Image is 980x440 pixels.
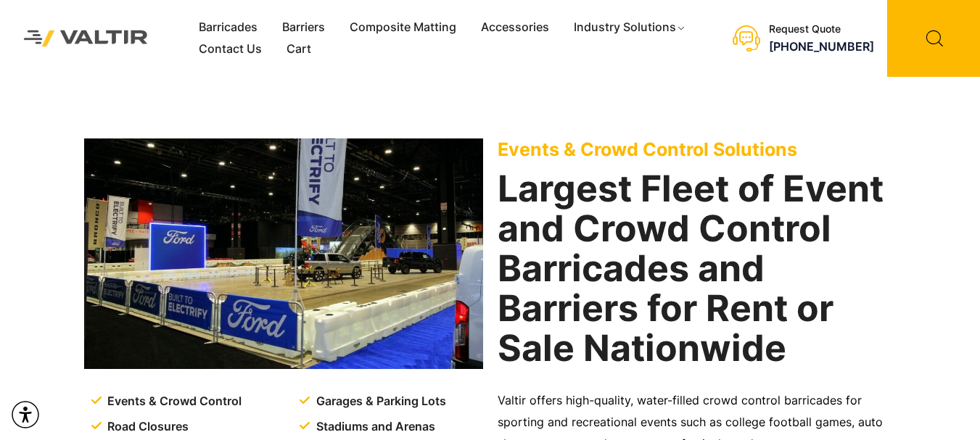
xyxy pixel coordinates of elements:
[104,416,189,438] span: Road Closures
[186,38,274,60] a: Contact Us
[769,39,874,54] a: [PHONE_NUMBER]
[498,138,897,160] p: Events & Crowd Control Solutions
[561,17,699,38] a: Industry Solutions
[313,391,446,412] span: Garages & Parking Lots
[104,391,242,412] span: Events & Crowd Control
[186,17,270,38] a: Barricades
[270,17,337,38] a: Barriers
[313,416,435,438] span: Stadiums and Arenas
[11,17,161,60] img: Valtir Rentals
[469,17,561,38] a: Accessories
[498,169,897,368] h2: Largest Fleet of Event and Crowd Control Barricades and Barriers for Rent or Sale Nationwide
[769,23,874,36] div: Request Quote
[337,17,469,38] a: Composite Matting
[274,38,324,60] a: Cart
